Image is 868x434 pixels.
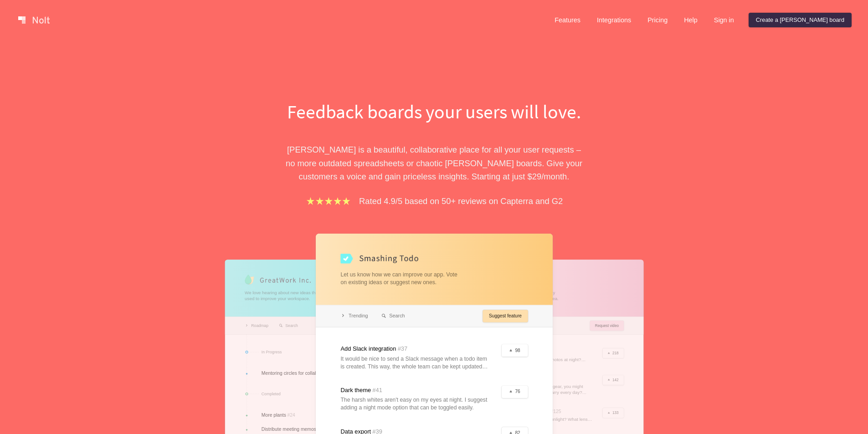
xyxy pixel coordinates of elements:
a: Pricing [640,13,675,27]
p: [PERSON_NAME] is a beautiful, collaborative place for all your user requests – no more outdated s... [277,143,591,183]
a: Create a [PERSON_NAME] board [749,13,852,27]
p: Rated 4.9/5 based on 50+ reviews on Capterra and G2 [359,194,563,208]
h1: Feedback boards your users will love. [277,98,591,125]
a: Sign in [707,13,741,27]
img: stars.b067e34983.png [305,196,352,206]
a: Features [547,13,588,27]
a: Help [677,13,705,27]
a: Integrations [590,13,638,27]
